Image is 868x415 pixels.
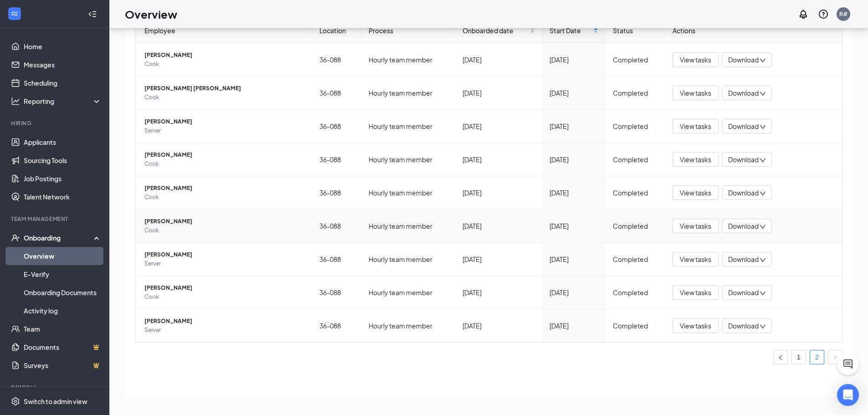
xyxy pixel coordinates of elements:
[728,88,759,98] span: Download
[24,338,102,356] a: DocumentsCrown
[125,6,177,22] h1: Overview
[462,254,535,264] div: [DATE]
[144,159,305,169] span: Cook
[312,276,361,309] td: 36-088
[613,55,658,65] div: Completed
[361,110,455,143] td: Hourly team member
[680,188,711,198] span: View tasks
[312,77,361,110] td: 36-088
[760,190,766,197] span: down
[361,77,455,110] td: Hourly team member
[613,321,658,331] div: Completed
[88,10,97,19] svg: Collapse
[773,350,788,364] li: Previous Page
[24,233,94,242] div: Onboarding
[144,184,305,193] span: [PERSON_NAME]
[839,10,847,18] div: R#
[791,350,806,364] li: 1
[665,18,842,43] th: Actions
[144,283,305,292] span: [PERSON_NAME]
[760,257,766,263] span: down
[11,97,20,106] svg: Analysis
[680,221,711,231] span: View tasks
[550,26,591,36] span: Start Date
[837,384,859,406] div: Open Intercom Messenger
[144,217,305,226] span: [PERSON_NAME]
[462,121,535,131] div: [DATE]
[361,276,455,309] td: Hourly team member
[837,353,859,375] button: ChatActive
[361,18,455,43] th: Process
[11,215,100,223] div: Team Management
[11,397,20,406] svg: Settings
[550,221,598,231] div: [DATE]
[24,133,102,151] a: Applicants
[24,265,102,283] a: E-Verify
[462,221,535,231] div: [DATE]
[832,355,838,360] span: right
[24,97,102,106] div: Reporting
[24,188,102,206] a: Talent Network
[24,74,102,92] a: Scheduling
[24,302,102,320] a: Activity log
[613,221,658,231] div: Completed
[144,317,305,326] span: [PERSON_NAME]
[613,254,658,264] div: Completed
[680,321,711,331] span: View tasks
[728,288,759,297] span: Download
[361,243,455,276] td: Hourly team member
[144,51,305,60] span: [PERSON_NAME]
[760,124,766,130] span: down
[361,210,455,243] td: Hourly team member
[361,309,455,342] td: Hourly team member
[144,326,305,335] span: Server
[550,254,598,264] div: [DATE]
[728,55,759,65] span: Download
[144,93,305,102] span: Cook
[613,121,658,131] div: Completed
[778,355,783,360] span: left
[680,254,711,264] span: View tasks
[24,247,102,265] a: Overview
[361,143,455,176] td: Hourly team member
[760,157,766,164] span: down
[606,18,665,43] th: Status
[728,255,759,264] span: Download
[550,121,598,131] div: [DATE]
[810,350,824,364] li: 2
[24,169,102,188] a: Job Postings
[144,259,305,268] span: Server
[312,18,361,43] th: Location
[24,151,102,169] a: Sourcing Tools
[144,60,305,69] span: Cook
[144,193,305,202] span: Cook
[760,323,766,330] span: down
[680,55,711,65] span: View tasks
[144,250,305,259] span: [PERSON_NAME]
[462,55,535,65] div: [DATE]
[798,9,809,20] svg: Notifications
[673,185,719,200] button: View tasks
[550,55,598,65] div: [DATE]
[361,43,455,77] td: Hourly team member
[11,119,100,127] div: Hiring
[11,384,100,391] div: Payroll
[10,9,19,18] svg: WorkstreamLogo
[312,143,361,176] td: 36-088
[728,188,759,198] span: Download
[673,119,719,133] button: View tasks
[673,252,719,266] button: View tasks
[144,117,305,126] span: [PERSON_NAME]
[144,226,305,235] span: Cook
[462,321,535,331] div: [DATE]
[760,290,766,297] span: down
[842,359,853,369] svg: ChatActive
[680,88,711,98] span: View tasks
[462,287,535,297] div: [DATE]
[828,350,842,364] li: Next Page
[673,52,719,67] button: View tasks
[673,318,719,333] button: View tasks
[312,176,361,210] td: 36-088
[728,122,759,131] span: Download
[11,233,20,242] svg: UserCheck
